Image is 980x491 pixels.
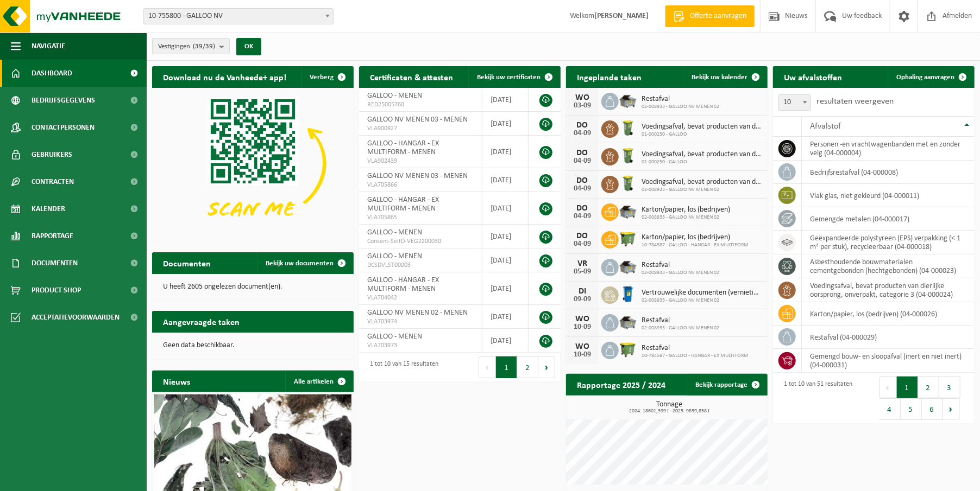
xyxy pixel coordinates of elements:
[802,254,975,278] td: asbesthoudende bouwmaterialen cementgebonden (hechtgebonden) (04-000023)
[943,398,960,420] button: Next
[538,356,555,378] button: Next
[571,130,593,137] div: 04-09
[571,93,593,102] div: WO
[257,252,353,274] a: Bekijk uw documenten
[365,355,438,379] div: 1 tot 10 van 15 resultaten
[367,213,474,222] span: VLA705865
[482,88,529,112] td: [DATE]
[571,323,593,331] div: 10-09
[619,202,637,220] img: WB-5000-GAL-GY-01
[692,74,747,81] span: Bekijk uw kalender
[571,259,593,268] div: VR
[367,196,439,213] span: GALLOO - HANGAR - EX MULTIFORM - MENEN
[482,112,529,136] td: [DATE]
[367,139,439,156] span: GALLOO - HANGAR - EX MULTIFORM - MENEN
[158,39,215,55] span: Vestigingen
[152,252,222,273] h2: Documenten
[367,92,422,100] span: GALLOO - MENEN
[367,157,474,165] span: VLA902439
[571,204,593,213] div: DO
[571,287,593,296] div: DI
[642,353,749,359] span: 10-784587 - GALLOO - HANGAR - EX MULTIFORM
[367,317,474,326] span: VLA703974
[571,213,593,220] div: 04-09
[619,313,637,331] img: WB-5000-GAL-GY-01
[32,33,65,60] span: Navigatie
[482,225,529,248] td: [DATE]
[566,66,652,87] h2: Ingeplande taken
[32,60,72,87] span: Dashboard
[571,268,593,276] div: 05-09
[152,38,230,54] button: Vestigingen(39/39)
[152,66,297,87] h2: Download nu de Vanheede+ app!
[359,66,464,87] h2: Certificaten & attesten
[918,377,939,398] button: 2
[619,285,637,303] img: WB-0240-HPE-BE-09
[802,349,975,373] td: gemengd bouw- en sloopafval (inert en niet inert) (04-000031)
[642,159,762,165] span: 01-000250 - GALLOO
[32,222,73,250] span: Rapportage
[482,168,529,192] td: [DATE]
[566,374,676,395] h2: Rapportage 2025 / 2024
[571,401,768,414] h3: Tonnage
[144,9,333,24] span: 10-755800 - GALLOO NV
[642,178,762,187] span: Voedingsafval, bevat producten van dierlijke oorsprong, onverpakt, categorie 3
[897,377,918,398] button: 1
[236,38,261,55] button: OK
[468,66,560,88] a: Bekijk uw certificaten
[367,237,474,246] span: Consent-SelfD-VEG2200030
[32,114,95,141] span: Contactpersonen
[642,242,749,248] span: 10-784587 - GALLOO - HANGAR - EX MULTIFORM
[32,277,81,304] span: Product Shop
[571,149,593,157] div: DO
[367,172,468,180] span: GALLOO NV MENEN 03 - MENEN
[642,325,719,331] span: 02-008933 - GALLOO NV MENEN 02
[571,351,593,359] div: 10-09
[32,168,74,195] span: Contracten
[482,272,529,305] td: [DATE]
[482,305,529,329] td: [DATE]
[687,374,767,396] a: Bekijk rapportage
[619,257,637,276] img: WB-5000-GAL-GY-01
[367,261,474,270] span: DCSDVLST00003
[880,377,897,398] button: Previous
[642,289,762,297] span: Vertrouwelijke documenten (vernietiging - recyclage)
[367,252,422,260] span: GALLOO - MENEN
[285,371,353,392] a: Alle artikelen
[367,333,422,341] span: GALLOO - MENEN
[619,91,637,110] img: WB-5000-GAL-GY-01
[152,371,201,392] h2: Nieuws
[642,187,762,193] span: 02-008933 - GALLOO NV MENEN 02
[571,240,593,248] div: 04-09
[482,329,529,353] td: [DATE]
[32,195,65,222] span: Kalender
[802,326,975,349] td: restafval (04-000029)
[642,123,762,131] span: Voedingsafval, bevat producten van dierlijke oorsprong, onverpakt, categorie 3
[571,409,768,414] span: 2024: 18601,399 t - 2025: 9839,858 t
[778,375,852,421] div: 1 tot 10 van 51 resultaten
[619,146,637,165] img: WB-0140-HPE-GN-51
[517,356,538,378] button: 2
[642,95,719,104] span: Restafval
[479,356,496,378] button: Previous
[619,119,637,137] img: WB-0140-HPE-GN-50
[642,316,719,325] span: Restafval
[301,66,353,88] button: Verberg
[571,296,593,303] div: 09-09
[619,174,637,193] img: WB-0140-HPE-GN-51
[642,297,762,304] span: 02-008933 - GALLOO NV MENEN 02
[802,231,975,254] td: geëxpandeerde polystyreen (EPS) verpakking (< 1 m² per stuk), recycleerbaar (04-000018)
[642,344,749,353] span: Restafval
[571,176,593,185] div: DO
[571,121,593,130] div: DO
[482,136,529,168] td: [DATE]
[152,311,250,332] h2: Aangevraagde taken
[143,8,334,24] span: 10-755800 - GALLOO NV
[665,5,755,27] a: Offerte aanvragen
[571,342,593,351] div: WO
[482,248,529,272] td: [DATE]
[310,74,334,81] span: Verberg
[193,43,215,50] count: (39/39)
[939,377,960,398] button: 3
[642,206,730,214] span: Karton/papier, los (bedrijven)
